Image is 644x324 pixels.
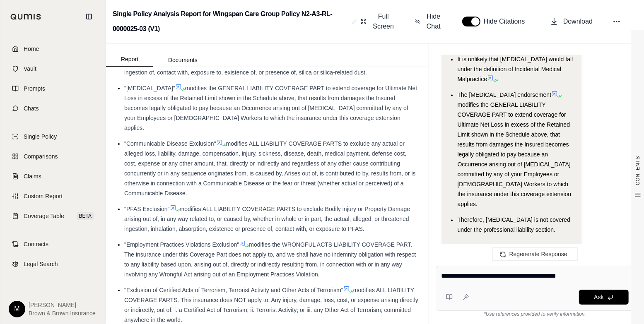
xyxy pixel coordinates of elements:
[24,240,48,248] span: Contracts
[9,301,25,317] div: M
[5,127,101,146] a: Single Policy
[106,53,153,67] button: Report
[436,311,634,317] div: *Use references provided to verify information.
[357,8,398,35] button: Full Screen
[5,207,101,225] a: Coverage TableBETA
[425,12,442,31] span: Hide Chat
[5,60,101,78] a: Vault
[579,290,629,305] button: Ask
[124,140,416,197] span: modifies ALL LIABILITY COVERAGE PARTS to exclude any actual or alleged loss, liability, damage, c...
[634,156,641,185] span: CONTENTS
[77,212,94,220] span: BETA
[24,84,45,93] span: Prompts
[10,14,41,20] img: Qumis Logo
[124,287,418,323] span: modifies ALL LIABILITY COVERAGE PARTS. This insurance does NOT apply to: Any injury, damage, loss...
[5,255,101,273] a: Legal Search
[509,251,567,257] span: Regenerate Response
[371,12,395,31] span: Full Screen
[24,132,57,141] span: Single Policy
[547,13,596,30] button: Download
[457,101,571,207] span: modifies the GENERAL LIABILITY COVERAGE PART to extend coverage for Ultimate Net Loss in excess o...
[5,187,101,205] a: Custom Report
[24,45,39,53] span: Home
[5,147,101,166] a: Comparisons
[457,91,551,98] span: The [MEDICAL_DATA] endorsement
[124,85,175,91] span: "[MEDICAL_DATA]"
[594,294,603,300] span: Ask
[24,192,63,200] span: Custom Report
[24,65,36,73] span: Vault
[5,235,101,253] a: Contracts
[497,76,499,82] span: .
[5,79,101,98] a: Prompts
[5,167,101,185] a: Claims
[24,104,39,113] span: Chats
[24,172,41,180] span: Claims
[457,216,570,233] span: Therefore, [MEDICAL_DATA] is not covered under the professional liability section.
[24,260,58,268] span: Legal Search
[124,241,239,248] span: "Employment Practices Violations Exclusion"
[124,206,410,232] span: modifies ALL LIABILITY COVERAGE PARTS to exclude Bodily injury or Property Damage arising out of,...
[5,40,101,58] a: Home
[124,287,343,293] span: "Exclusion of Certified Acts of Terrorism, Terrorist Activity and Other Acts of Terrorism"
[124,140,216,147] span: "Communicable Disease Exclusion"
[24,152,58,161] span: Comparisons
[29,309,96,317] span: Brown & Brown Insurance
[24,212,64,220] span: Coverage Table
[124,206,170,212] span: "PFAS Exclusion"
[29,301,96,309] span: [PERSON_NAME]
[113,7,348,36] h2: Single Policy Analysis Report for Wingspan Care Group Policy N2-A3-RL-0000025-03 (V1)
[563,17,593,26] span: Download
[492,247,578,261] button: Regenerate Response
[124,85,417,131] span: modifies the GENERAL LIABILITY COVERAGE PART to extend coverage for Ultimate Net Loss in excess o...
[82,10,96,23] button: Collapse sidebar
[5,99,101,118] a: Chats
[124,241,416,278] span: modifies the WRONGFUL ACTS LIABILITY COVERAGE PART. The insurance under this Coverage Part does n...
[153,53,212,67] button: Documents
[124,49,408,76] span: modifies all of the Coverage Parts provided under this policy to exclude any liability arising, i...
[484,17,530,26] span: Hide Citations
[457,56,573,82] span: It is unlikely that [MEDICAL_DATA] would fall under the definition of Incidental Medical Malpractice
[412,8,446,35] button: Hide Chat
